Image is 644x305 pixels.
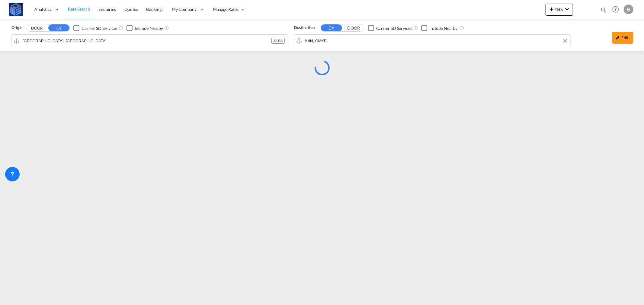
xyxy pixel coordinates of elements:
[213,6,239,12] span: Manage Rates
[321,24,342,31] button: CY
[82,25,117,31] div: Carrier SD Services
[421,25,458,31] md-checkbox: Checkbox No Ink
[68,6,90,11] span: Rate Search
[34,6,52,12] span: Analytics
[119,26,123,30] md-icon: Unchecked: Search for CY (Container Yard) services for all selected carriers.Checked : Search for...
[610,4,621,14] span: Help
[9,3,23,16] img: fff785d0086311efa2d3e168b14c2f64.png
[124,7,138,12] span: Quotes
[12,35,288,47] md-input-container: Jebel Ali, AEJEA
[546,4,573,16] button: icon-plus 400-fgNewicon-chevron-down
[616,36,620,40] md-icon: icon-pencil
[368,25,412,31] md-checkbox: Checkbox No Ink
[561,36,570,45] button: Clear Input
[98,7,116,12] span: Enquiries
[610,4,624,15] div: Help
[294,35,570,47] md-input-container: Kribi, CMKBI
[127,25,163,31] md-checkbox: Checkbox No Ink
[135,25,163,31] div: Include Nearby
[376,25,412,31] div: Carrier SD Services
[26,25,47,32] button: DOOR
[624,5,633,14] div: N
[413,26,418,30] md-icon: Unchecked: Search for CY (Container Yard) services for all selected carriers.Checked : Search for...
[460,26,464,30] md-icon: Unchecked: Ignores neighbouring ports when fetching rates.Checked : Includes neighbouring ports w...
[600,7,607,13] md-icon: icon-magnify
[11,25,22,31] span: Origin
[612,32,633,44] div: icon-pencilEdit
[164,26,169,30] md-icon: Unchecked: Ignores neighbouring ports when fetching rates.Checked : Includes neighbouring ports w...
[600,7,607,16] div: icon-magnify
[172,6,197,12] span: My Company
[305,36,567,45] input: Search by Port
[294,25,315,31] span: Destination
[146,7,163,12] span: Bookings
[548,7,571,11] span: New
[23,36,271,45] input: Search by Port
[343,25,364,32] button: DOOR
[48,24,69,31] button: CY
[73,25,117,31] md-checkbox: Checkbox No Ink
[563,5,571,13] md-icon: icon-chevron-down
[429,25,458,31] div: Include Nearby
[271,38,285,44] div: AEJEA
[548,5,555,13] md-icon: icon-plus 400-fg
